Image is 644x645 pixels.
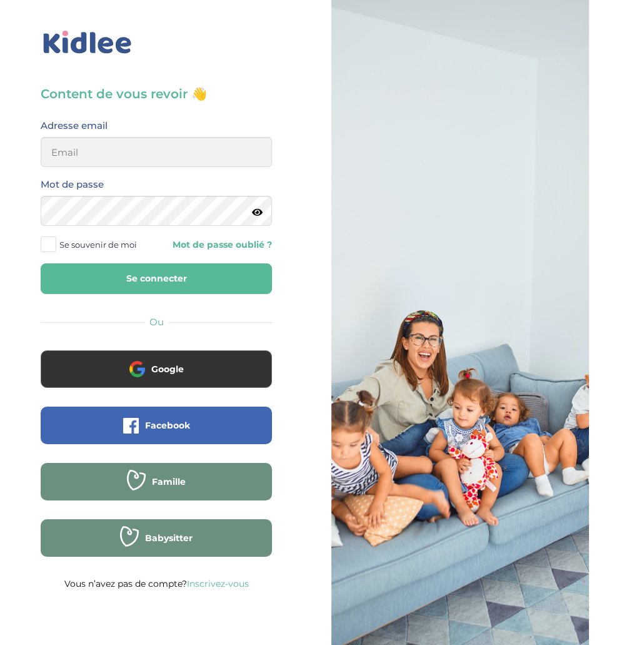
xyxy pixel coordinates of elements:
h3: Content de vous revoir 👋 [41,85,272,103]
a: Famille [41,484,272,496]
span: Facebook [145,419,190,432]
a: Google [41,372,272,383]
input: Email [41,137,272,167]
a: Mot de passe oublié ? [166,239,272,251]
a: Babysitter [41,541,272,552]
button: Babysitter [41,519,272,557]
img: logo_kidlee_bleu [41,28,134,57]
a: Inscrivez-vous [187,578,249,589]
span: Google [151,363,184,375]
label: Adresse email [41,118,108,134]
label: Mot de passe [41,176,104,193]
span: Se souvenir de moi [59,236,137,253]
span: Ou [149,316,164,328]
span: Babysitter [145,532,193,544]
button: Se connecter [41,263,272,294]
p: Vous n’avez pas de compte? [41,576,272,592]
img: facebook.png [123,418,139,434]
span: Famille [152,475,186,488]
button: Google [41,350,272,388]
img: google.png [129,361,145,377]
a: Facebook [41,428,272,440]
button: Facebook [41,407,272,444]
button: Famille [41,463,272,500]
